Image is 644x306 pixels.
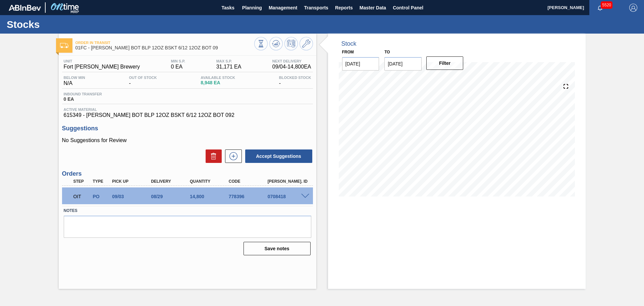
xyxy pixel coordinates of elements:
label: From [342,50,354,54]
span: 09/04 - 14,800 EA [272,64,311,70]
h3: Suggestions [62,125,313,132]
div: Quantity [188,179,232,184]
div: 08/29/2025 [149,194,193,199]
span: Below Min [64,76,85,80]
span: Transports [304,4,328,12]
span: Inbound Transfer [64,92,102,96]
button: Accept Suggestions [245,149,312,163]
div: [PERSON_NAME]. ID [266,179,310,184]
span: MIN S.P. [171,59,185,63]
button: Schedule Inventory [284,37,298,50]
div: 14,800 [188,194,232,199]
div: Delivery [149,179,193,184]
div: Stock [341,40,357,47]
button: Filter [426,56,464,70]
h3: Orders [62,170,313,177]
div: Accept Suggestions [242,149,313,164]
div: N/A [62,76,87,86]
label: Notes [64,206,311,216]
span: Master Data [360,4,386,12]
span: Fort [PERSON_NAME] Brewery [64,64,140,70]
span: 01FC - CARR BOT BLP 12OZ BSKT 6/12 12OZ BOT 09 [75,45,254,50]
button: Stocks Overview [254,37,268,50]
div: Purchase order [91,194,111,199]
button: Save notes [244,242,311,255]
span: 615349 - [PERSON_NAME] BOT BLP 12OZ BSKT 6/12 12OZ BOT 092 [64,112,311,118]
input: mm/dd/yyyy [342,57,379,71]
div: New suggestion [222,149,242,163]
div: Type [91,179,111,184]
input: mm/dd/yyyy [384,57,422,71]
div: - [127,76,159,86]
span: Out Of Stock [129,76,157,80]
div: Step [72,179,92,184]
span: Order in transit [75,41,254,45]
p: OIT [73,194,90,199]
div: Code [227,179,271,184]
span: 0 EA [171,64,185,70]
span: MAX S.P. [216,59,241,63]
span: Tasks [221,4,235,12]
div: 0708418 [266,194,310,199]
span: 8,948 EA [201,80,235,85]
div: Order in transit [72,189,92,204]
button: Notifications [589,3,611,12]
span: Management [269,4,298,12]
button: Go to Master Data / General [300,37,313,50]
span: Next Delivery [272,59,311,63]
span: Planning [242,4,262,12]
label: to [384,50,390,54]
div: 778396 [227,194,271,199]
span: 5520 [601,1,612,9]
span: Available Stock [201,76,235,80]
span: 0 EA [64,97,102,102]
div: Delete Suggestions [202,149,222,163]
span: Reports [335,4,353,12]
p: No Suggestions for Review [62,137,313,143]
h1: Stocks [7,20,126,28]
div: 09/03/2025 [110,194,154,199]
div: - [277,76,313,86]
span: Active Material [64,107,311,112]
img: Ícone [60,43,68,48]
img: Logout [629,4,637,12]
button: Update Chart [269,37,283,50]
img: TNhmsLtSVTkK8tSr43FrP2fwEKptu5GPRR3wAAAABJRU5ErkJggg== [9,5,41,11]
span: 31,171 EA [216,64,241,70]
div: Pick up [110,179,154,184]
span: Control Panel [393,4,423,12]
span: Unit [64,59,140,63]
span: Blocked Stock [279,76,311,80]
